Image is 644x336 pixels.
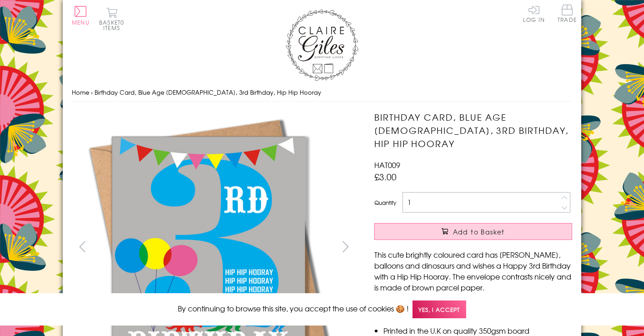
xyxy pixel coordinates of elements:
img: Claire Giles Greetings Cards [286,9,358,81]
nav: breadcrumbs [72,83,572,102]
span: Menu [72,18,90,26]
span: Trade [558,5,577,22]
span: HAT009 [374,159,400,170]
button: next [336,236,356,257]
span: 0 items [103,18,124,32]
span: £3.00 [374,170,397,183]
h1: Birthday Card, Blue Age [DEMOGRAPHIC_DATA], 3rd Birthday, Hip Hip Hooray [374,111,572,150]
label: Quantity [374,199,396,207]
button: Menu [72,6,90,25]
a: Home [72,88,89,97]
span: › [91,88,93,97]
span: Birthday Card, Blue Age [DEMOGRAPHIC_DATA], 3rd Birthday, Hip Hip Hooray [95,88,321,97]
span: Add to Basket [453,227,505,236]
a: Trade [558,5,577,24]
button: Add to Basket [374,223,572,240]
span: Yes, I accept [413,300,466,318]
a: Log In [523,5,545,22]
li: Printed in the U.K on quality 350gsm board [383,325,572,336]
p: This cute brightly coloured card has [PERSON_NAME], balloons and dinosaurs and wishes a Happy 3rd... [374,249,572,293]
button: Basket0 items [99,7,124,31]
button: prev [72,236,92,257]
